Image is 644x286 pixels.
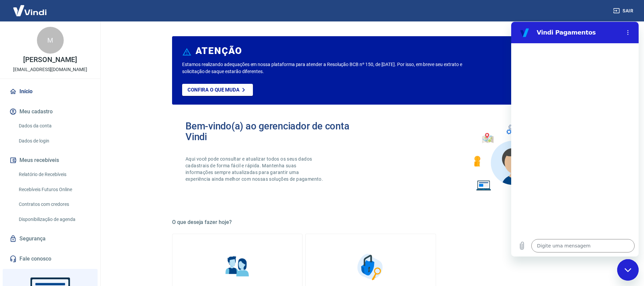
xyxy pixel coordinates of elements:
[172,219,569,226] h5: O que deseja fazer hoje?
[354,250,387,284] img: Segurança
[8,84,92,99] a: Início
[182,84,253,96] a: Confira o que muda
[185,121,371,142] h2: Bem-vindo(a) ao gerenciador de conta Vindi
[511,22,639,256] iframe: Janela de mensagens
[16,134,92,148] a: Dados de login
[468,121,556,195] img: Imagem de um avatar masculino com diversos icones exemplificando as funcionalidades do gerenciado...
[612,5,636,17] button: Sair
[617,259,639,281] iframe: Botão para abrir a janela de mensagens, conversa em andamento
[185,156,324,182] p: Aqui você pode consultar e atualizar todos os seus dados cadastrais de forma fácil e rápida. Mant...
[187,87,239,93] p: Confira o que muda
[16,119,92,133] a: Dados da conta
[23,56,77,63] p: [PERSON_NAME]
[13,66,87,73] p: [EMAIL_ADDRESS][DOMAIN_NAME]
[8,153,92,168] button: Meus recebíveis
[8,104,92,119] button: Meu cadastro
[16,183,92,196] a: Recebíveis Futuros Online
[8,231,92,246] a: Segurança
[196,48,242,54] h6: ATENÇÃO
[182,61,484,75] p: Estamos realizando adequações em nossa plataforma para atender a Resolução BCB nº 150, de [DATE]....
[16,168,92,181] a: Relatório de Recebíveis
[37,27,64,54] div: M
[221,250,254,284] img: Informações pessoais
[8,251,92,266] a: Fale conosco
[16,197,92,211] a: Contratos com credores
[8,0,52,21] img: Vindi
[16,213,92,226] a: Disponibilização de agenda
